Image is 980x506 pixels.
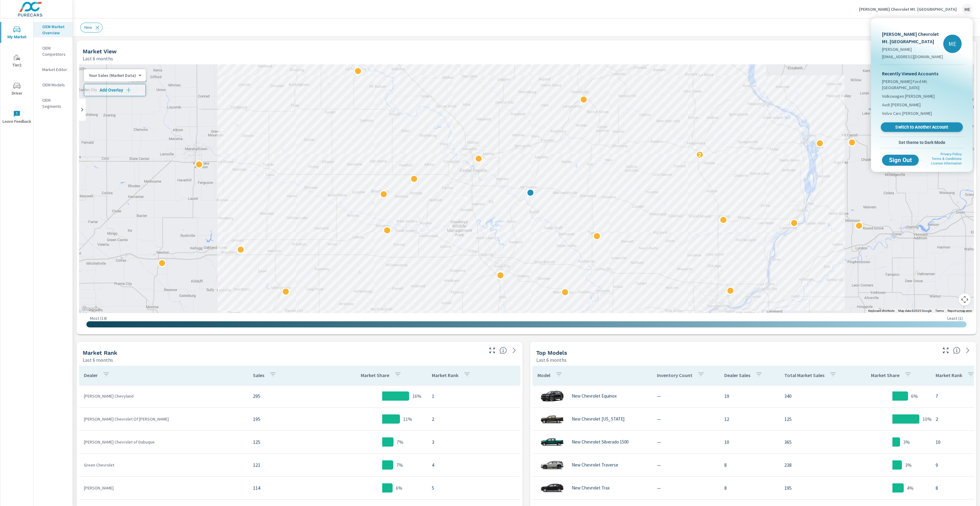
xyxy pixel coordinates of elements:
p: Recently Viewed Accounts [882,70,962,77]
span: Switch to Another Account [884,124,959,130]
a: Privacy Policy [940,152,962,156]
p: [PERSON_NAME] Chevrolet Mt. [GEOGRAPHIC_DATA] [882,30,943,45]
span: [PERSON_NAME] Ford Mt. [GEOGRAPHIC_DATA] [882,78,962,91]
span: Volkswagen [PERSON_NAME] [882,93,935,99]
span: Set theme to Dark Mode [882,140,962,145]
button: Sign Out [882,155,919,166]
a: Terms & Conditions [932,157,962,161]
span: Volvo Cars [PERSON_NAME] [882,110,932,116]
p: [EMAIL_ADDRESS][DOMAIN_NAME] [882,54,943,60]
a: Switch to Another Account [881,123,963,132]
span: Audi [PERSON_NAME] [882,102,921,108]
div: ME [943,35,962,53]
button: Set theme to Dark Mode [880,137,964,148]
a: License Information [931,161,962,165]
span: Sign Out [887,157,914,163]
p: [PERSON_NAME] [882,46,943,52]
